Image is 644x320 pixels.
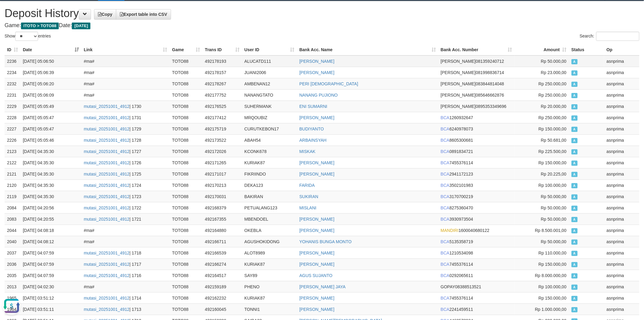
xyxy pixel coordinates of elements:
span: Rp 50.000,00 [541,239,566,244]
td: 492176525 [202,101,242,112]
td: 492178157 [202,67,242,78]
a: BUDIYANTO [299,126,324,131]
span: Approved [572,217,578,222]
td: 0292065611 [438,270,515,281]
td: TOTO88 [170,270,203,281]
td: TOTO88 [170,146,203,157]
td: 1260932647 [438,112,515,123]
td: asnprima [604,247,639,258]
td: KURIAK87 [242,157,297,168]
a: FARIDA [299,183,315,188]
td: TOTO88 [170,258,203,270]
td: 3930973504 [438,213,515,225]
td: [DATE] 04:35:30 [20,180,81,191]
td: 2013 [5,281,20,292]
td: [DATE] 04:35:30 [20,146,81,157]
td: BAKIRAN [242,191,297,202]
span: Approved [572,228,578,233]
td: 083844814048 [438,78,515,89]
td: TOTO88 [170,157,203,168]
span: BCA [441,149,450,154]
td: asnprima [604,157,639,168]
span: Approved [572,240,578,245]
a: mutasi_20251001_4912 [84,262,129,267]
span: BCA [441,194,450,199]
td: TOTO88 [170,202,203,213]
td: TOTO88 [170,281,203,292]
a: mutasi_20251001_4912 [84,194,129,199]
span: BCA [441,183,450,188]
a: [PERSON_NAME] JAYA [299,284,346,289]
span: BCA [441,205,450,210]
td: SUHERMANK [242,101,297,112]
span: Rp 20.225,00 [541,172,566,176]
span: Approved [572,183,578,188]
td: 2035 [5,270,20,281]
td: TOTO88 [170,55,203,67]
td: NANANGTATO [242,89,297,101]
span: Approved [572,70,578,76]
td: [DATE] 04:20:56 [20,202,81,213]
td: 7455376114 [438,258,515,270]
td: asnprima [604,89,639,101]
td: 0895353349696 [438,101,515,112]
label: Search: [580,32,639,41]
span: BCA [441,217,450,222]
td: KURIAK87 [242,258,297,270]
td: 2084 [5,202,20,213]
td: [DATE] 05:06:39 [20,67,81,78]
td: 492166274 [202,258,242,270]
td: MBENDOEL [242,213,297,225]
td: 492170213 [202,180,242,191]
span: Approved [572,206,578,211]
a: mutasi_20251001_4912 [84,126,129,131]
td: asnprima [604,281,639,292]
td: | 1714 [81,292,170,304]
td: asnprima [604,55,639,67]
a: mutasi_20251001_4912 [84,307,129,312]
td: 492171265 [202,157,242,168]
a: [PERSON_NAME] [299,217,334,222]
td: TOTO88 [170,101,203,112]
td: [DATE] 04:07:59 [20,247,81,258]
span: Approved [572,251,578,256]
button: Open LiveChat chat widget [2,2,21,21]
td: TOTO88 [170,247,203,258]
td: 2228 [5,112,20,123]
span: Approved [572,161,578,166]
span: GOPAY [441,284,455,289]
span: [PERSON_NAME] [441,104,476,109]
th: Bank Acc. Number: activate to sort column ascending [438,44,515,55]
span: BCA [441,172,450,176]
td: AGUSHOKIDONG [242,236,297,247]
a: mutasi_20251001_4912 [84,115,129,120]
a: AGUS SUJANTO [299,273,333,278]
td: 2123 [5,146,20,157]
td: 2036 [5,258,20,270]
span: Approved [572,194,578,200]
th: Game: activate to sort column ascending [170,44,203,55]
td: | 1722 [81,202,170,213]
th: Link: activate to sort column ascending [81,44,170,55]
td: #ma# [81,236,170,247]
span: Approved [572,82,578,87]
td: asnprima [604,258,639,270]
td: [DATE] 05:06:20 [20,78,81,89]
td: [DATE] 05:05:47 [20,123,81,134]
td: asnprima [604,202,639,213]
span: Rp 250.000,00 [539,93,567,98]
td: [DATE] 05:05:47 [20,112,81,123]
th: User ID: activate to sort column ascending [242,44,297,55]
td: #ma# [81,281,170,292]
td: TOTO88 [170,78,203,89]
td: 492170031 [202,191,242,202]
th: Status [569,44,604,55]
td: [DATE] 04:08:18 [20,225,81,236]
td: #ma# [81,225,170,236]
td: TOTO88 [170,292,203,304]
td: | 1730 [81,101,170,112]
td: 2120 [5,180,20,191]
td: 0891834721 [438,146,515,157]
td: ALOT8989 [242,247,297,258]
span: Rp 150.000,00 [539,126,567,131]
